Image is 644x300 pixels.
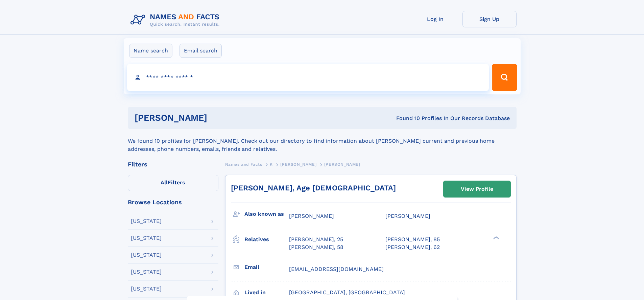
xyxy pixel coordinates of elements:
[492,236,500,240] div: ❯
[128,129,517,153] div: We found 10 profiles for [PERSON_NAME]. Check out our directory to find information about [PERSON...
[131,235,162,241] div: [US_STATE]
[131,252,162,258] div: [US_STATE]
[244,287,289,298] h3: Lived in
[280,162,316,167] span: [PERSON_NAME]
[131,269,162,275] div: [US_STATE]
[128,11,225,29] img: Logo Names and Facts
[131,218,162,224] div: [US_STATE]
[289,213,334,219] span: [PERSON_NAME]
[289,236,343,243] a: [PERSON_NAME], 25
[385,244,440,251] a: [PERSON_NAME], 62
[244,234,289,245] h3: Relatives
[231,184,396,192] a: [PERSON_NAME], Age [DEMOGRAPHIC_DATA]
[225,160,262,168] a: Names and Facts
[385,236,440,243] a: [PERSON_NAME], 85
[128,161,218,167] div: Filters
[289,266,384,272] span: [EMAIL_ADDRESS][DOMAIN_NAME]
[270,160,273,168] a: K
[280,160,316,168] a: [PERSON_NAME]
[129,44,172,58] label: Name search
[408,11,462,27] a: Log In
[128,175,218,191] label: Filters
[127,64,489,91] input: search input
[289,244,343,251] a: [PERSON_NAME], 58
[128,199,218,205] div: Browse Locations
[302,115,510,122] div: Found 10 Profiles In Our Records Database
[462,11,517,27] a: Sign Up
[161,179,168,186] span: All
[131,286,162,292] div: [US_STATE]
[289,289,405,296] span: [GEOGRAPHIC_DATA], [GEOGRAPHIC_DATA]
[492,64,517,91] button: Search Button
[135,114,302,122] h1: [PERSON_NAME]
[324,162,360,167] span: [PERSON_NAME]
[180,44,222,58] label: Email search
[444,181,510,197] a: View Profile
[461,181,493,197] div: View Profile
[244,261,289,273] h3: Email
[270,162,273,167] span: K
[385,213,430,219] span: [PERSON_NAME]
[244,208,289,220] h3: Also known as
